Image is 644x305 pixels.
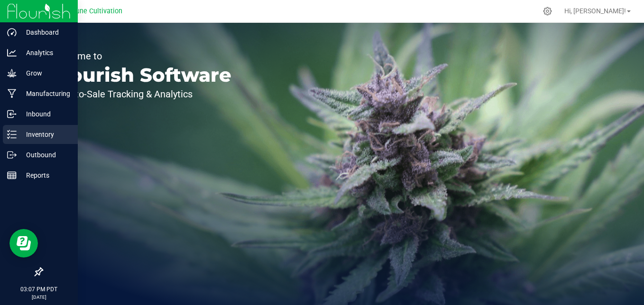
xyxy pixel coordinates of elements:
p: [DATE] [4,294,74,301]
p: 03:07 PM PDT [4,285,74,294]
p: Analytics [17,47,74,58]
div: Manage settings [542,7,553,16]
p: Inventory [17,129,74,140]
p: Manufacturing [17,88,74,99]
inline-svg: Outbound [7,150,17,160]
inline-svg: Grow [7,68,17,78]
p: Dashboard [17,27,74,38]
inline-svg: Manufacturing [7,89,17,98]
span: Hi, [PERSON_NAME]! [564,7,626,15]
inline-svg: Analytics [7,48,17,57]
p: Inbound [17,108,74,120]
p: Outbound [17,149,74,161]
inline-svg: Inventory [7,130,17,139]
inline-svg: Reports [7,171,17,180]
p: Reports [17,170,74,181]
inline-svg: Inbound [7,109,17,119]
iframe: Resource center [9,229,38,257]
p: Welcome to [51,51,231,61]
span: Dune Cultivation [72,7,122,15]
p: Seed-to-Sale Tracking & Analytics [51,89,231,99]
inline-svg: Dashboard [7,28,17,37]
p: Grow [17,67,74,79]
p: Flourish Software [51,66,231,85]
